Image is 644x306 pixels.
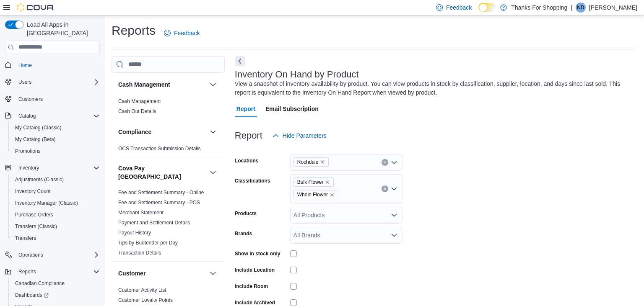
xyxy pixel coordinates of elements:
span: Inventory Count [12,186,100,196]
a: Fee and Settlement Summary - Online [118,190,204,195]
span: Customer Loyalty Points [118,297,173,303]
span: Bulk Flower [297,178,324,186]
button: Home [2,59,103,71]
button: Open list of options [391,212,397,219]
a: Promotions [12,146,44,156]
button: Clear input [382,159,388,166]
span: My Catalog (Classic) [12,123,100,133]
span: Inventory [15,163,100,173]
button: Purchase Orders [8,209,103,221]
span: Adjustments (Classic) [12,175,100,185]
span: Payment and Settlement Details [118,219,190,226]
button: Promotions [8,145,103,157]
span: Cash Out Details [118,108,156,115]
button: Compliance [208,127,218,137]
span: Load All Apps in [GEOGRAPHIC_DATA] [23,21,100,37]
span: Operations [15,250,100,260]
button: Cash Management [118,80,206,89]
button: Open list of options [391,159,397,166]
button: Operations [2,249,103,261]
span: Adjustments (Classic) [15,176,64,183]
button: My Catalog (Classic) [8,122,103,134]
span: Inventory Manager (Classic) [12,198,100,208]
button: Reports [15,267,39,277]
span: Dashboards [15,292,49,298]
span: Inventory [18,165,39,171]
h3: Inventory On Hand by Product [235,69,359,80]
h1: Reports [112,22,156,39]
p: [PERSON_NAME] [589,3,637,13]
span: Users [18,79,31,85]
span: OCS Transaction Submission Details [118,145,201,152]
h3: Cash Management [118,80,170,89]
button: Users [2,76,103,88]
div: Compliance [112,144,225,157]
a: Merchant Statement [118,210,164,216]
button: Inventory [2,162,103,174]
img: Cova [17,3,55,12]
a: Payout History [118,230,151,236]
span: Operations [18,252,43,258]
span: Transfers [15,235,36,242]
a: My Catalog (Beta) [12,134,59,144]
label: Products [235,210,257,217]
a: Adjustments (Classic) [12,175,67,185]
a: Cash Out Details [118,108,156,114]
span: Customers [15,94,100,104]
span: Promotions [12,146,100,156]
a: Customers [15,94,46,104]
span: Catalog [18,113,36,119]
a: My Catalog (Classic) [12,123,65,133]
p: Thanks For Shopping [511,3,567,13]
span: Feedback [174,29,200,37]
button: Customer [118,269,206,278]
button: Customer [208,268,218,278]
h3: Cova Pay [GEOGRAPHIC_DATA] [118,164,206,181]
button: Open list of options [391,232,397,239]
button: Transfers (Classic) [8,221,103,232]
label: Include Location [235,267,275,273]
label: Brands [235,230,252,237]
button: Catalog [2,110,103,122]
span: Report [236,100,255,117]
span: Rochdale [297,158,319,166]
span: Dashboards [12,290,100,300]
button: Customers [2,93,103,105]
div: View a snapshot of inventory availability by product. You can view products in stock by classific... [235,80,633,97]
span: Catalog [15,111,100,121]
span: Feedback [446,3,472,12]
button: Remove Bulk Flower from selection in this group [325,180,330,185]
span: Cash Management [118,98,161,105]
span: Transfers (Classic) [15,223,57,230]
span: My Catalog (Classic) [15,124,62,131]
label: Include Room [235,283,268,290]
span: Merchant Statement [118,209,164,216]
h3: Customer [118,269,145,278]
span: Dark Mode [478,12,479,12]
a: Customer Loyalty Points [118,297,173,303]
a: Fee and Settlement Summary - POS [118,200,200,206]
span: Whole Flower [297,190,328,199]
a: Payment and Settlement Details [118,220,190,226]
span: Reports [15,267,100,277]
div: Cova Pay [GEOGRAPHIC_DATA] [112,188,225,261]
h3: Report [235,131,262,141]
a: Feedback [161,25,203,41]
span: My Catalog (Beta) [12,134,100,144]
span: Rochdale [293,157,329,167]
span: Whole Flower [293,190,338,199]
span: Bulk Flower [293,177,334,187]
a: Canadian Compliance [12,278,68,288]
button: Users [15,77,35,87]
a: Dashboards [12,290,52,300]
a: OCS Transaction Submission Details [118,146,201,152]
span: Purchase Orders [15,211,53,218]
button: Transfers [8,232,103,244]
span: ND [577,3,584,13]
button: Adjustments (Classic) [8,174,103,185]
a: Home [15,60,35,70]
button: Clear input [382,185,388,192]
button: Inventory Manager (Classic) [8,197,103,209]
a: Transfers [12,233,39,243]
button: Remove Rochdale from selection in this group [320,159,325,165]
